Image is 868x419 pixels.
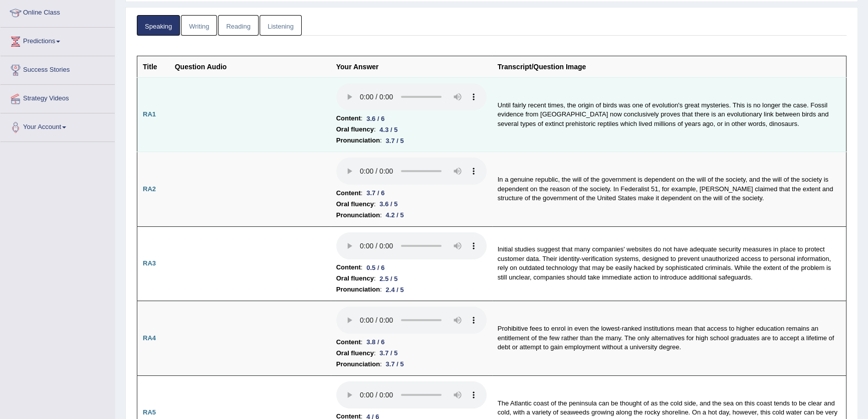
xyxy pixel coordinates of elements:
[336,262,361,273] b: Content
[382,210,408,220] div: 4.2 / 5
[336,124,374,135] b: Oral fluency
[336,337,487,348] li: :
[336,124,487,135] li: :
[336,284,380,295] b: Pronunciation
[1,113,115,138] a: Your Account
[1,28,115,53] a: Predictions
[336,199,487,210] li: :
[336,359,487,370] li: :
[492,152,846,227] td: In a genuine republic, the will of the government is dependent on the will of the society, and th...
[382,359,408,369] div: 3.7 / 5
[143,110,156,118] b: RA1
[362,113,388,124] div: 3.6 / 6
[492,56,846,77] th: Transcript/Question Image
[143,408,156,416] b: RA5
[375,273,401,284] div: 2.5 / 5
[143,259,156,267] b: RA3
[336,284,487,295] li: :
[336,188,361,199] b: Content
[169,56,331,77] th: Question Audio
[382,135,408,146] div: 3.7 / 5
[143,185,156,193] b: RA2
[336,113,361,124] b: Content
[143,334,156,342] b: RA4
[336,210,487,221] li: :
[492,301,846,376] td: Prohibitive fees to enrol in even the lowest-ranked institutions mean that access to higher educa...
[218,15,258,36] a: Reading
[336,135,380,146] b: Pronunciation
[1,56,115,81] a: Success Stories
[336,210,380,221] b: Pronunciation
[375,348,401,358] div: 3.7 / 5
[492,77,846,152] td: Until fairly recent times, the origin of birds was one of evolution's great mysteries. This is no...
[375,124,401,135] div: 4.3 / 5
[336,359,380,370] b: Pronunciation
[336,262,487,273] li: :
[375,199,401,209] div: 3.6 / 5
[336,348,374,359] b: Oral fluency
[336,199,374,210] b: Oral fluency
[137,56,169,77] th: Title
[336,337,361,348] b: Content
[1,85,115,110] a: Strategy Videos
[336,113,487,124] li: :
[331,56,492,77] th: Your Answer
[492,226,846,301] td: Initial studies suggest that many companies' websites do not have adequate security measures in p...
[362,337,388,347] div: 3.8 / 6
[336,348,487,359] li: :
[336,188,487,199] li: :
[362,262,388,273] div: 0.5 / 6
[336,273,374,284] b: Oral fluency
[137,15,180,36] a: Speaking
[260,15,302,36] a: Listening
[336,273,487,284] li: :
[336,135,487,146] li: :
[362,188,388,198] div: 3.7 / 6
[181,15,217,36] a: Writing
[382,285,408,295] div: 2.4 / 5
